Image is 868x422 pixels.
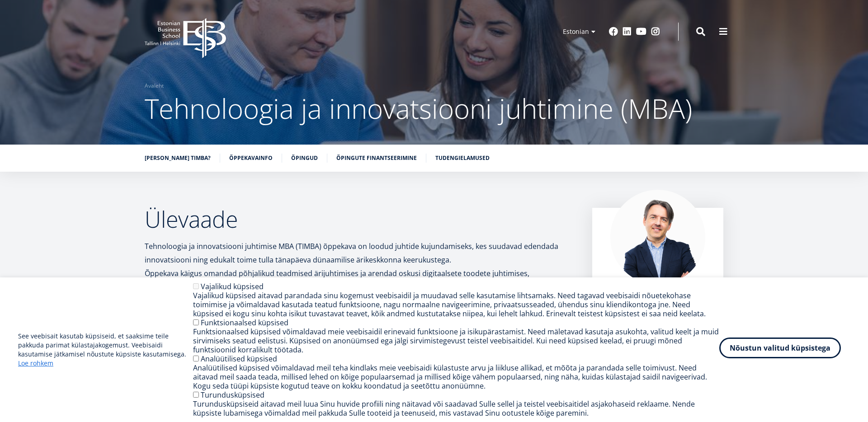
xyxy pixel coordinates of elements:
p: Tehnoloogia ja innovatsiooni juhtimise MBA (TIMBA) õppekava on loodud juhtide kujundamiseks, kes ... [145,239,574,307]
a: [PERSON_NAME] TIMBA? [145,154,211,163]
div: Vajalikud küpsised aitavad parandada sinu kogemust veebisaidil ja muudavad selle kasutamise lihts... [193,291,719,318]
a: Avaleht [145,81,164,90]
span: Tehnoloogia ja innovatsiooni juhtimine (MBA) [145,90,692,127]
button: Nõustun valitud küpsistega [719,338,841,358]
div: Turundusküpsiseid aitavad meil luua Sinu huvide profiili ning näitavad või saadavad Sulle sellel ... [193,399,719,417]
a: Linkedin [623,27,632,36]
div: Funktsionaalsed küpsised võimaldavad meie veebisaidil erinevaid funktsioone ja isikupärastamist. ... [193,327,719,354]
a: Õppekavainfo [229,154,273,163]
a: Õpingud [291,154,318,163]
label: Vajalikud küpsised [201,281,264,291]
label: Analüütilised küpsised [201,354,277,364]
span: Kaheaastane MBA [10,100,59,108]
label: Funktsionaalsed küpsised [201,318,288,328]
span: Perekonnanimi [215,0,256,9]
a: Facebook [609,27,618,36]
h2: Ülevaade [145,208,574,230]
span: Tehnoloogia ja innovatsiooni juhtimine (MBA) [10,112,133,120]
input: Kaheaastane MBA [2,101,8,107]
a: Õpingute finantseerimine [336,154,417,163]
a: Loe rohkem [18,359,53,368]
img: Marko Rillo [610,190,705,285]
a: Instagram [651,27,660,36]
div: Analüütilised küpsised võimaldavad meil teha kindlaks meie veebisaidi külastuste arvu ja liikluse... [193,363,719,390]
label: Turundusküpsised [201,390,264,400]
span: Üheaastane eestikeelne MBA [10,89,88,97]
input: Tehnoloogia ja innovatsiooni juhtimine (MBA) [2,113,8,118]
input: Üheaastane eestikeelne MBA [2,89,8,95]
a: Youtube [636,27,646,36]
p: See veebisait kasutab küpsiseid, et saaksime teile pakkuda parimat külastajakogemust. Veebisaidi ... [18,332,193,368]
a: Tudengielamused [435,154,490,163]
